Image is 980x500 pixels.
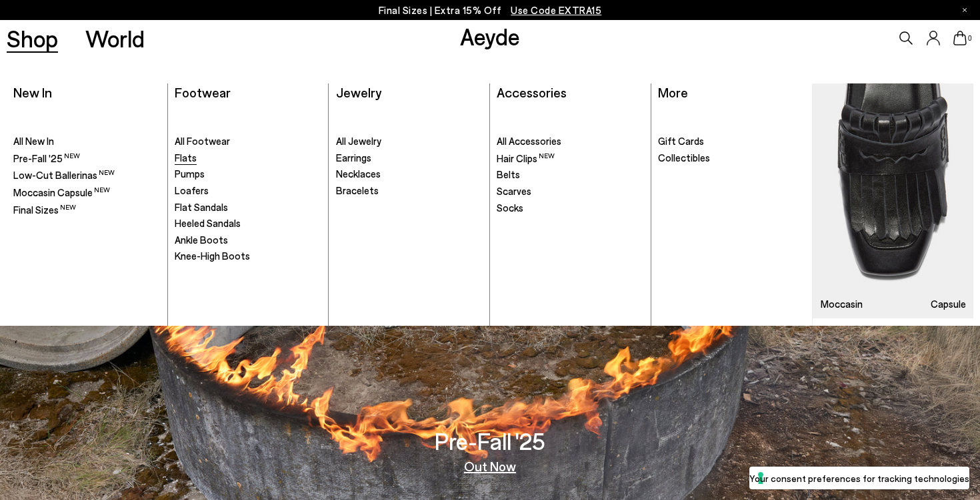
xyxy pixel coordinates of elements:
[658,84,688,100] a: More
[7,27,58,50] a: Shop
[175,234,228,246] span: Ankle Boots
[336,152,371,164] span: Earrings
[175,201,321,214] a: Flat Sandals
[85,27,145,50] a: World
[175,184,209,196] span: Loafers
[658,152,805,165] a: Collectibles
[336,135,483,148] a: All Jewelry
[658,135,704,147] span: Gift Cards
[13,169,115,181] span: Low-Cut Ballerinas
[175,217,241,229] span: Heeled Sandals
[749,471,969,485] label: Your consent preferences for tracking technologies
[813,83,973,319] img: Mobile_e6eede4d-78b8-4bd1-ae2a-4197e375e133_900x.jpg
[175,201,228,213] span: Flat Sandals
[13,186,110,198] span: Moccasin Capsule
[813,83,973,319] a: Moccasin Capsule
[497,202,643,215] a: Socks
[336,168,381,180] span: Necklaces
[175,250,250,262] span: Knee-High Boots
[175,250,321,263] a: Knee-High Boots
[658,135,805,148] a: Gift Cards
[13,203,160,217] a: Final Sizes
[175,217,321,230] a: Heeled Sandals
[336,168,483,181] a: Necklaces
[13,168,160,182] a: Low-Cut Ballerinas
[13,204,76,216] span: Final Sizes
[336,184,379,196] span: Bracelets
[336,84,381,100] a: Jewelry
[749,467,969,489] button: Your consent preferences for tracking technologies
[497,152,643,166] a: Hair Clips
[497,185,531,197] span: Scarves
[460,22,520,50] a: Aeyde
[336,184,483,198] a: Bracelets
[511,4,601,16] span: Navigate to /collections/ss25-final-sizes
[175,184,321,198] a: Loafers
[953,31,967,45] a: 0
[497,168,643,182] a: Belts
[379,2,602,19] p: Final Sizes | Extra 15% Off
[336,152,483,165] a: Earrings
[13,135,54,147] span: All New In
[175,234,321,247] a: Ankle Boots
[967,35,973,42] span: 0
[497,168,520,180] span: Belts
[497,202,523,214] span: Socks
[658,152,710,164] span: Collectibles
[175,168,205,180] span: Pumps
[497,135,561,147] span: All Accessories
[175,152,197,164] span: Flats
[13,84,52,100] a: New In
[336,135,381,147] span: All Jewelry
[13,152,80,164] span: Pre-Fall '25
[931,299,966,309] h3: Capsule
[821,299,863,309] h3: Moccasin
[175,152,321,165] a: Flats
[13,135,160,148] a: All New In
[497,152,555,164] span: Hair Clips
[175,135,230,147] span: All Footwear
[464,459,516,473] a: Out Now
[497,135,643,148] a: All Accessories
[13,152,160,166] a: Pre-Fall '25
[13,186,160,200] a: Moccasin Capsule
[497,185,643,198] a: Scarves
[497,84,567,100] a: Accessories
[435,429,545,453] h3: Pre-Fall '25
[175,135,321,148] a: All Footwear
[175,84,231,100] a: Footwear
[175,168,321,181] a: Pumps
